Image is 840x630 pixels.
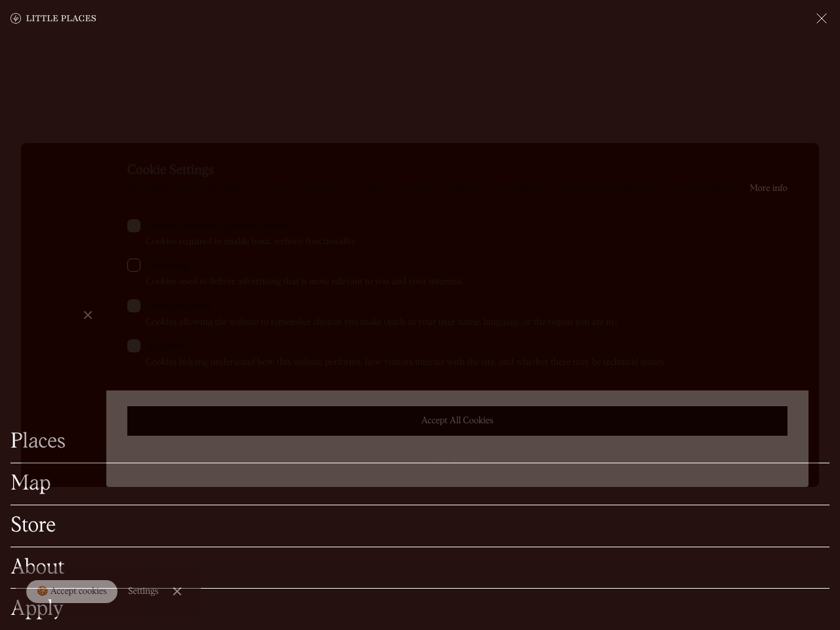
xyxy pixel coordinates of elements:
[141,416,774,425] div: Accept All Cookies
[146,236,787,249] div: Cookies required to enable basic website functionality.
[146,276,787,289] div: Cookies used to deliver advertising that is more relevant to you and your interests.
[146,300,211,314] span: Personalization
[127,406,787,436] a: Accept All Cookies
[127,182,787,196] div: By clicking “Accept All Cookies”, you agree to the storing of cookies on your device to enhance s...
[127,457,787,466] div: Save Settings
[127,161,787,180] div: Cookie Settings
[127,196,787,469] form: ck-form
[146,259,189,273] span: Marketing
[146,356,787,369] div: Cookies helping understand how this website performs, how visitors interact with the site, and wh...
[146,316,787,329] div: Cookies allowing the website to remember choices you make (such as your user name, language, or t...
[87,315,88,316] div: Close Cookie Preference Manager
[146,219,787,233] div: Strictly Necessary (Always Active)
[75,302,101,328] a: Close Cookie Preference Manager
[749,184,787,193] a: More info
[146,340,185,354] span: Analytics
[127,446,787,476] a: Save Settings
